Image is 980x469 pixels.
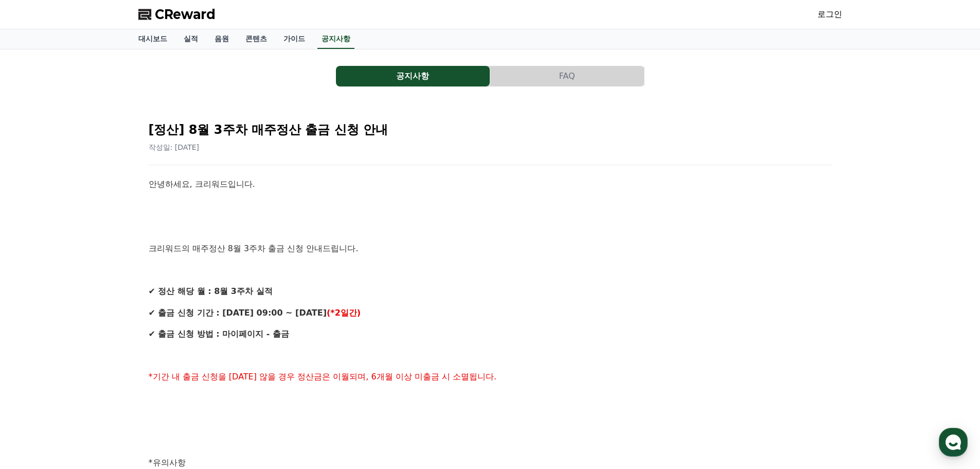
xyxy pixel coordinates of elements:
a: 로그인 [817,8,842,21]
span: *기간 내 출금 신청을 [DATE] 않을 경우 정산금은 이월되며, 6개월 이상 미출금 시 소멸됩니다. [149,372,497,381]
strong: (*2일간) [327,308,361,318]
a: 공지사항 [336,66,490,86]
span: 홈 [32,342,39,350]
a: 대화 [68,326,133,352]
a: 대시보드 [130,29,175,49]
strong: ✔ 출금 신청 방법 : 마이페이지 - 출금 [149,329,289,339]
span: *유의사항 [149,458,186,467]
span: 대화 [94,342,106,351]
span: 설정 [159,342,171,350]
a: 실적 [175,29,206,49]
a: 가이드 [275,29,313,49]
a: FAQ [490,66,645,86]
button: FAQ [490,66,644,86]
a: 홈 [3,326,68,352]
p: 안녕하세요, 크리워드입니다. [149,178,832,191]
a: CReward [138,6,216,23]
a: 공지사항 [317,29,354,49]
a: 콘텐츠 [237,29,275,49]
a: 설정 [133,326,198,352]
a: 음원 [206,29,237,49]
h2: [정산] 8월 3주차 매주정산 출금 신청 안내 [149,121,832,138]
span: CReward [155,6,216,23]
button: 공지사항 [336,66,490,86]
span: 작성일: [DATE] [149,143,200,151]
p: 크리워드의 매주정산 8월 3주차 출금 신청 안내드립니다. [149,242,832,255]
strong: ✔ 정산 해당 월 : 8월 3주차 실적 [149,286,273,296]
strong: ✔ 출금 신청 기간 : [DATE] 09:00 ~ [DATE] [149,308,327,318]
